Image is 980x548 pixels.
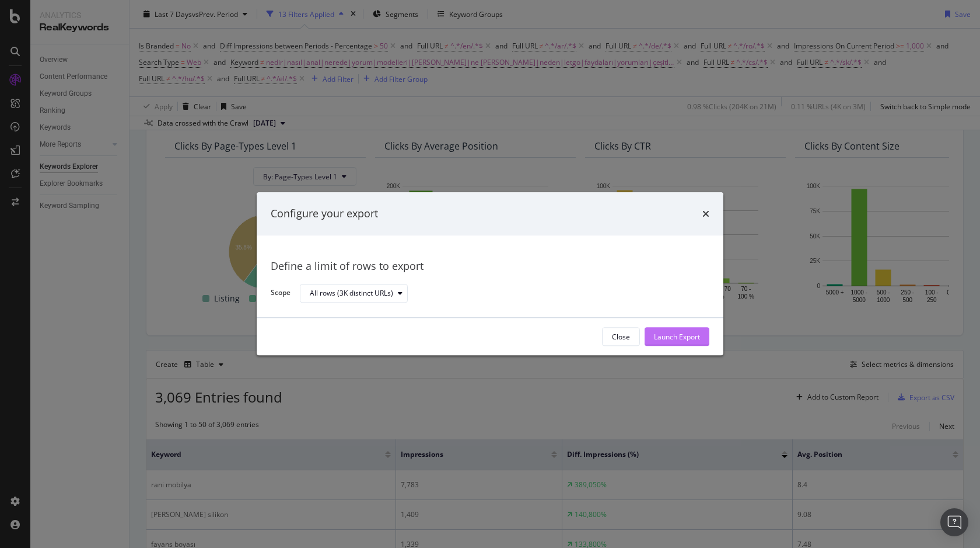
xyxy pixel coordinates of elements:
div: Configure your export [271,206,378,221]
label: Scope [271,288,290,301]
button: Launch Export [645,328,709,346]
div: modal [257,192,723,355]
div: times [702,206,709,221]
button: Close [602,328,640,346]
div: All rows (3K distinct URLs) [310,290,393,297]
button: All rows (3K distinct URLs) [300,284,408,303]
div: Open Intercom Messenger [940,508,968,536]
div: Launch Export [654,332,700,342]
div: Close [612,332,630,342]
div: Define a limit of rows to export [271,259,709,274]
